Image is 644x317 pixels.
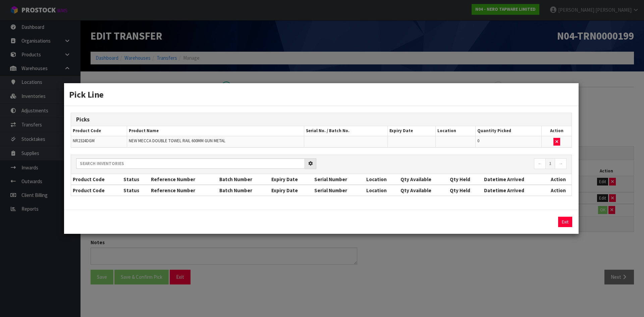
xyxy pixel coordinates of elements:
[313,174,365,185] th: Serial Number
[436,126,475,136] th: Location
[326,158,567,170] nav: Page navigation
[482,185,545,196] th: Datetime Arrived
[304,126,388,136] th: Serial No. / Batch No.
[448,185,482,196] th: Qty Held
[129,138,225,144] span: NEW MECCA DOUBLE TOWEL RAIL 600MM GUN METAL
[71,174,122,185] th: Product Code
[149,174,218,185] th: Reference Number
[218,174,270,185] th: Batch Number
[149,185,218,196] th: Reference Number
[270,174,313,185] th: Expiry Date
[545,174,572,185] th: Action
[69,88,574,101] h3: Pick Line
[71,185,122,196] th: Product Code
[76,158,305,169] input: Search inventories
[475,126,542,136] th: Quantity Picked
[365,174,399,185] th: Location
[399,185,448,196] th: Qty Available
[399,174,448,185] th: Qty Available
[73,138,95,144] span: NR2324DGM
[545,185,572,196] th: Action
[122,185,149,196] th: Status
[365,185,399,196] th: Location
[127,126,304,136] th: Product Name
[555,158,567,169] a: →
[534,158,546,169] a: ←
[542,126,572,136] th: Action
[545,158,555,169] a: 1
[558,217,572,227] button: Exit
[71,126,127,136] th: Product Code
[477,138,479,144] span: 0
[76,116,567,123] h3: Picks
[482,174,545,185] th: Datetime Arrived
[218,185,270,196] th: Batch Number
[388,126,436,136] th: Expiry Date
[313,185,365,196] th: Serial Number
[448,174,482,185] th: Qty Held
[270,185,313,196] th: Expiry Date
[122,174,149,185] th: Status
